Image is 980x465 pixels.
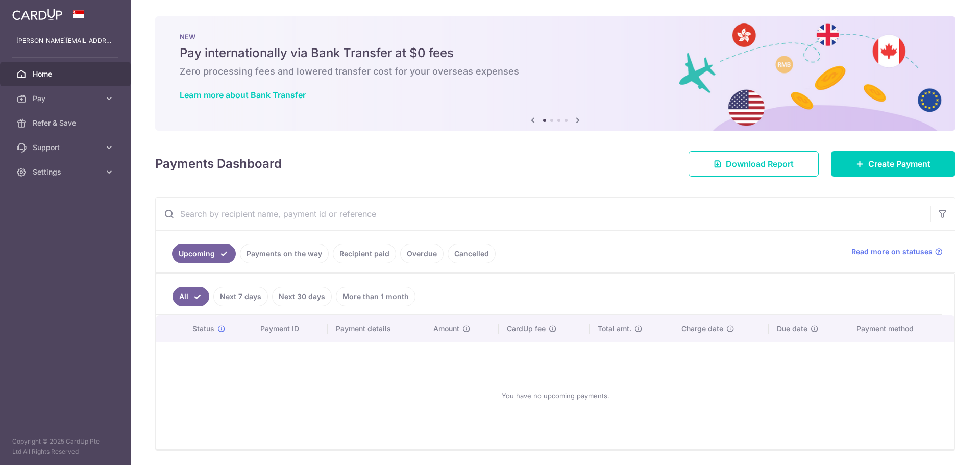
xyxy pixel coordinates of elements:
h6: Zero processing fees and lowered transfer cost for your overseas expenses [180,65,931,78]
input: Search by recipient name, payment id or reference [156,198,930,230]
a: Read more on statuses [851,247,943,257]
a: Create Payment [831,151,955,177]
a: Download Report [689,151,819,177]
th: Payment ID [252,315,328,342]
p: [PERSON_NAME][EMAIL_ADDRESS][DOMAIN_NAME] [16,36,114,46]
span: Refer & Save [33,118,100,128]
span: Create Payment [868,158,930,170]
a: All [173,287,209,306]
img: CardUp [12,8,62,20]
span: Support [33,142,100,153]
a: Learn more about Bank Transfer [180,90,306,100]
p: NEW [180,33,931,41]
span: Pay [33,93,100,104]
span: Amount [433,324,459,334]
span: Status [192,324,214,334]
a: Upcoming [172,244,236,263]
th: Payment details [328,315,426,342]
a: Recipient paid [333,244,396,263]
span: Download Report [726,158,794,170]
span: Home [33,69,100,79]
img: Bank transfer banner [155,16,955,131]
span: Settings [33,167,100,177]
a: Next 30 days [272,287,332,306]
span: Total amt. [598,324,631,334]
a: Overdue [400,244,444,263]
th: Payment method [848,315,954,342]
a: Cancelled [448,244,496,263]
span: Due date [777,324,807,334]
div: You have no upcoming payments. [168,351,942,440]
span: Read more on statuses [851,247,933,257]
a: Payments on the way [240,244,329,263]
h5: Pay internationally via Bank Transfer at $0 fees [180,45,931,61]
span: CardUp fee [507,324,546,334]
a: Next 7 days [213,287,268,306]
h4: Payments Dashboard [155,155,282,173]
a: More than 1 month [336,287,415,306]
span: Charge date [681,324,723,334]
